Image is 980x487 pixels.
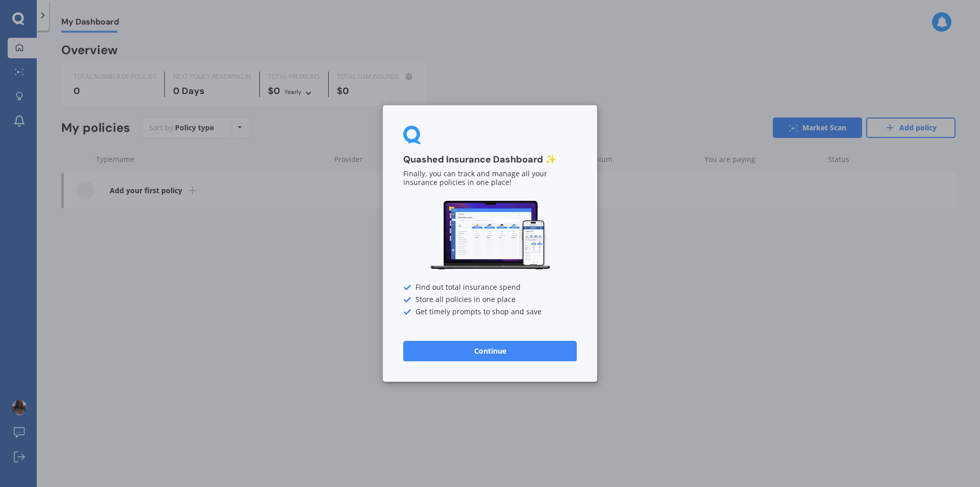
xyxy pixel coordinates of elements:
[403,341,577,361] button: Continue
[403,170,577,188] p: Finally, you can track and manage all your insurance policies in one place!
[403,296,577,304] div: Store all policies in one place
[429,199,551,271] img: Dashboard
[403,308,577,316] div: Get timely prompts to shop and save
[403,284,577,292] div: Find out total insurance spend
[403,154,577,166] h3: Quashed Insurance Dashboard ✨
